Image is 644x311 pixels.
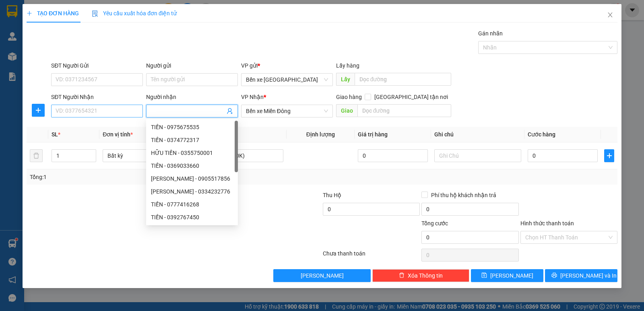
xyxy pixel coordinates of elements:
span: save [481,272,487,279]
span: VP Nhận [241,94,264,100]
div: TIẾN - 0777416268 [151,200,233,209]
span: [PERSON_NAME] và In [560,271,617,280]
div: [PERSON_NAME] - 0905517856 [151,174,233,183]
span: Cước hàng [528,131,555,138]
button: plus [32,104,45,117]
button: printer[PERSON_NAME] và In [545,269,617,282]
span: user-add [227,108,233,114]
span: Phí thu hộ khách nhận trả [428,191,500,200]
button: delete [30,149,43,162]
div: TIẾN - 0975675535 [151,123,233,132]
span: Thu Hộ [323,192,341,198]
button: Close [599,4,621,27]
div: Tổng: 1 [30,173,249,181]
span: Lấy [336,73,355,86]
div: TIẾN - 0369033660 [151,161,233,170]
span: THÀNH CÔNG [94,47,146,75]
div: Bến xe [GEOGRAPHIC_DATA] [7,7,89,26]
div: TIẾN - 0777416268 [146,198,238,211]
span: [PERSON_NAME] [301,271,344,280]
span: [GEOGRAPHIC_DATA] tận nơi [371,93,451,101]
button: deleteXóa Thông tin [372,269,469,282]
button: plus [604,149,614,162]
div: TIẾN - 0369033660 [146,159,238,172]
div: Bến xe Miền Đông [94,7,159,26]
div: VĂN TIẾN - 0334232776 [146,185,238,198]
span: Bến xe Miền Đông [246,105,328,117]
span: TẠO ĐƠN HÀNG [27,10,79,16]
input: Dọc đường [355,73,452,86]
span: Giá trị hàng [358,131,388,138]
div: TIẾN - 0374772317 [151,136,233,144]
div: Người gửi [146,61,238,70]
label: Gán nhãn [478,30,503,37]
div: SĐT Người Nhận [51,93,143,101]
div: TIẾN - 0392767450 [146,211,238,224]
span: Lấy hàng [336,62,359,69]
span: Tổng cước [421,220,448,227]
span: SL [52,131,58,138]
span: plus [27,10,32,16]
span: Xóa Thông tin [408,271,443,280]
span: printer [551,272,557,279]
label: Hình thức thanh toán [520,220,574,227]
span: Định lượng [306,131,335,138]
div: HỮU TIẾN - 0355750001 [151,148,233,157]
div: VP gửi [241,61,333,70]
div: SĐT Người Gửi [51,61,143,70]
img: icon [92,10,98,17]
button: save[PERSON_NAME] [471,269,543,282]
span: plus [32,107,44,113]
input: Ghi Chú [434,149,521,162]
span: Đơn vị tính [103,131,133,138]
span: delete [399,272,405,279]
th: Ghi chú [431,127,524,142]
span: Yêu cầu xuất hóa đơn điện tử [92,10,177,16]
input: VD: Bàn, Ghế [196,149,283,162]
div: Người nhận [146,93,238,101]
span: [PERSON_NAME] [490,271,533,280]
span: Giao hàng [336,94,362,100]
span: Gửi: [7,8,19,16]
span: TC: [94,51,105,60]
span: plus [605,152,614,159]
div: TIẾN - 0374772317 [146,134,238,146]
div: TIẾN - 0975675535 [146,121,238,134]
button: [PERSON_NAME] [273,269,370,282]
span: Bến xe Quảng Ngãi [246,74,328,86]
div: TRẦN TIẾN DŨNG - 0905517856 [146,172,238,185]
div: HỮU TIẾN - 0355750001 [146,146,238,159]
input: Dọc đường [357,104,452,117]
input: 0 [358,149,428,162]
span: Nhận: [94,8,114,16]
span: close [607,12,613,18]
div: Chưa thanh toán [322,249,421,263]
span: Giao [336,104,357,117]
div: TIẾN [94,26,159,36]
span: Bất kỳ [107,150,185,162]
div: TIẾN - 0392767450 [151,213,233,222]
div: 0369033660 [94,36,159,47]
div: [PERSON_NAME] - 0334232776 [151,187,233,196]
